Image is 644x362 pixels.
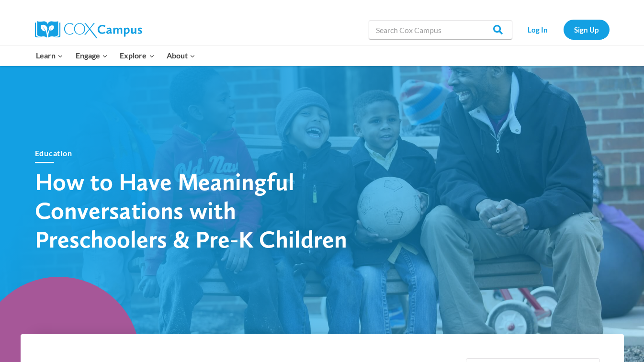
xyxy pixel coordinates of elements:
span: Explore [120,49,154,62]
span: Engage [76,49,108,62]
input: Search Cox Campus [369,20,512,39]
a: Log In [517,20,559,39]
span: About [167,49,195,62]
nav: Primary Navigation [30,45,202,66]
h1: How to Have Meaningful Conversations with Preschoolers & Pre-K Children [35,167,370,253]
span: Learn [36,49,63,62]
a: Sign Up [564,20,610,39]
img: Cox Campus [35,21,142,38]
a: Education [35,148,72,158]
nav: Secondary Navigation [517,20,610,39]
